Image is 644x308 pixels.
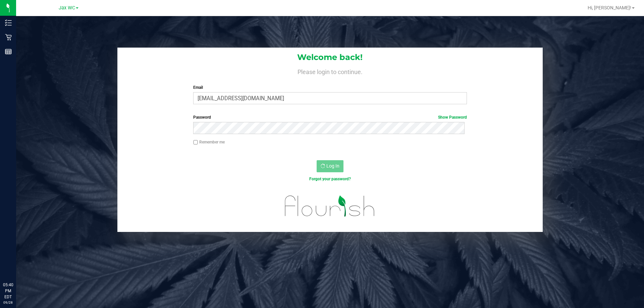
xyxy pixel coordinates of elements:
[193,140,198,145] input: Remember me
[317,160,343,172] button: Log In
[309,177,351,181] a: Forgot your password?
[438,115,467,120] a: Show Password
[326,163,339,169] span: Log In
[3,282,13,300] p: 05:40 PM EDT
[59,5,75,11] span: Jax WC
[277,189,383,223] img: flourish_logo.svg
[5,34,12,41] inline-svg: Retail
[3,300,13,305] p: 09/28
[5,19,12,26] inline-svg: Inventory
[193,84,467,90] label: Email
[5,48,12,55] inline-svg: Reports
[117,67,543,75] h4: Please login to continue.
[193,139,225,145] label: Remember me
[588,5,631,10] span: Hi, [PERSON_NAME]!
[193,115,211,120] span: Password
[117,53,543,62] h1: Welcome back!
